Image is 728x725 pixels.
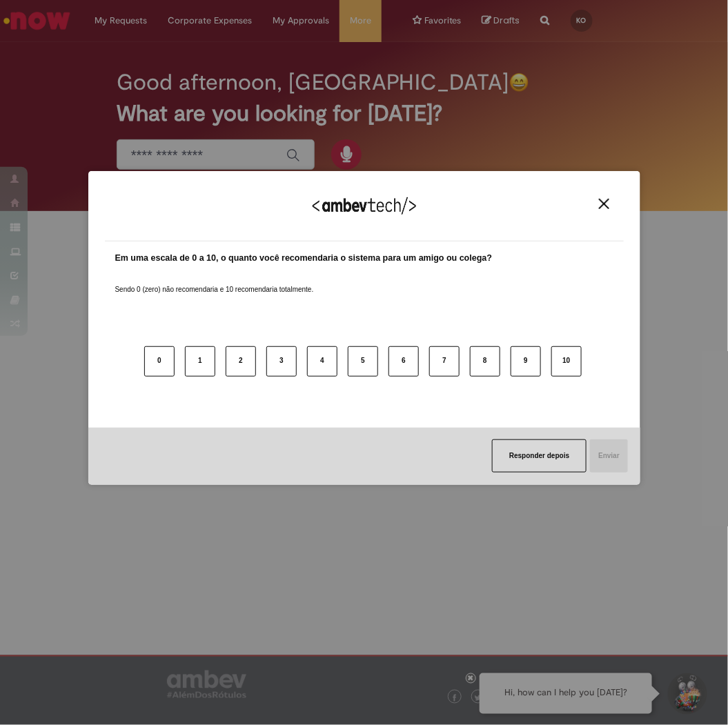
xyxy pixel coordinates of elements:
[595,198,613,210] button: Close
[492,439,587,473] button: Responder depois
[185,346,215,377] button: 1
[388,346,419,377] button: 6
[551,346,582,377] button: 10
[511,346,541,377] button: 9
[115,252,493,265] label: Em uma escala de 0 a 10, o quanto você recomendaria o sistema para um amigo ou colega?
[266,346,297,377] button: 3
[348,346,378,377] button: 5
[144,346,175,377] button: 0
[470,346,500,377] button: 8
[313,197,416,215] img: Logo Ambevtech
[226,346,256,377] button: 2
[115,268,314,295] label: Sendo 0 (zero) não recomendaria e 10 recomendaria totalmente.
[307,346,337,377] button: 4
[429,346,460,377] button: 7
[599,199,609,209] img: Close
